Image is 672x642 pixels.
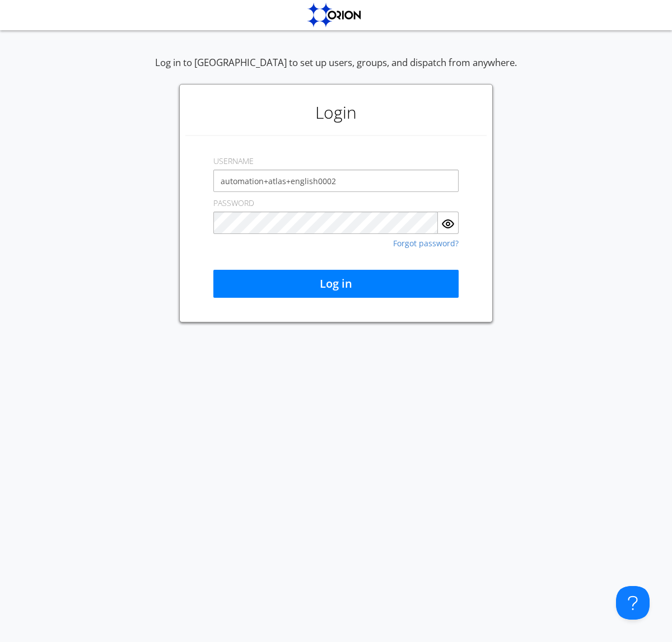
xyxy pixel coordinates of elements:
[155,56,517,84] div: Log in to [GEOGRAPHIC_DATA] to set up users, groups, and dispatch from anywhere.
[213,270,459,298] button: Log in
[441,217,455,231] img: eye.svg
[213,198,254,209] label: PASSWORD
[393,240,459,247] a: Forgot password?
[185,90,487,135] h1: Login
[616,586,650,620] iframe: Toggle Customer Support
[438,212,459,234] button: Show Password
[213,212,438,234] input: Password
[213,156,254,167] label: USERNAME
